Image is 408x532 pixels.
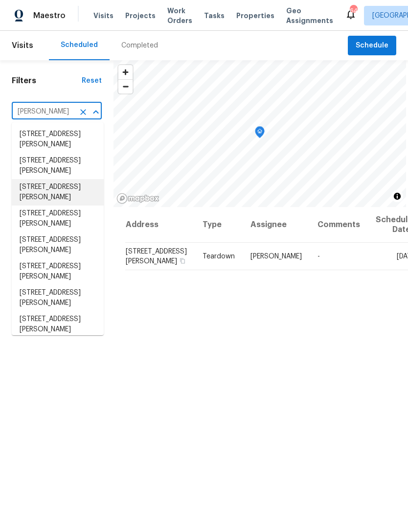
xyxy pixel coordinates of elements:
[126,248,187,265] span: [STREET_ADDRESS][PERSON_NAME]
[12,126,104,153] li: [STREET_ADDRESS][PERSON_NAME]
[89,105,103,119] button: Close
[204,12,225,19] span: Tasks
[195,207,243,243] th: Type
[93,11,113,21] span: Visits
[12,153,104,179] li: [STREET_ADDRESS][PERSON_NAME]
[236,11,274,21] span: Properties
[348,36,396,56] button: Schedule
[12,285,104,311] li: [STREET_ADDRESS][PERSON_NAME]
[118,79,133,93] button: Zoom out
[12,232,104,258] li: [STREET_ADDRESS][PERSON_NAME]
[125,207,195,243] th: Address
[178,256,187,265] button: Copy Address
[12,179,104,206] li: [STREET_ADDRESS][PERSON_NAME]
[356,40,388,52] span: Schedule
[286,6,333,25] span: Geo Assignments
[250,253,302,260] span: [PERSON_NAME]
[125,11,156,21] span: Projects
[116,193,159,204] a: Mapbox homepage
[310,207,368,243] th: Comments
[12,76,82,86] h1: Filters
[82,76,102,86] div: Reset
[121,41,158,50] div: Completed
[118,65,133,79] button: Zoom in
[113,60,406,207] canvas: Map
[203,253,235,260] span: Teardown
[317,253,320,260] span: -
[350,6,357,16] div: 64
[33,11,66,21] span: Maestro
[12,35,33,56] span: Visits
[12,311,104,338] li: [STREET_ADDRESS][PERSON_NAME]
[76,105,90,119] button: Clear
[243,207,310,243] th: Assignee
[394,191,400,202] span: Toggle attribution
[12,258,104,285] li: [STREET_ADDRESS][PERSON_NAME]
[255,126,265,141] div: Map marker
[391,190,403,202] button: Toggle attribution
[167,6,192,25] span: Work Orders
[12,206,104,232] li: [STREET_ADDRESS][PERSON_NAME]
[12,104,74,119] input: Search for an address...
[61,40,98,50] div: Scheduled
